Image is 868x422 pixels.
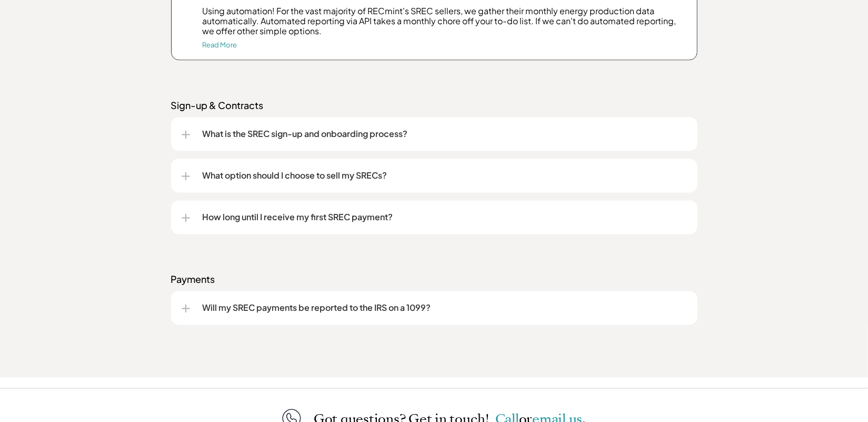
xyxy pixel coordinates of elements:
[171,273,697,286] p: Payments
[171,100,697,112] p: Sign-up & Contracts
[203,302,687,315] p: Will my SREC payments be reported to the IRS on a 1099?
[203,211,687,224] p: How long until I receive my first SREC payment?
[203,170,687,182] p: What option should I choose to sell my SRECs?
[203,128,687,141] p: What is the SREC sign-up and onboarding process?
[203,41,237,50] a: Read More
[203,6,687,37] p: Using automation! For the vast majority of RECmint's SREC sellers, we gather their monthly energy...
